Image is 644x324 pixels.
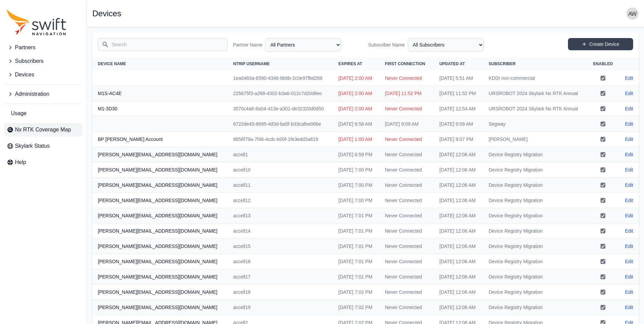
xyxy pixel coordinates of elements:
[625,105,633,112] a: Edit
[228,269,333,285] td: accell17
[92,254,228,269] th: [PERSON_NAME][EMAIL_ADDRESS][DOMAIN_NAME]
[228,86,333,101] td: 225675f3-a268-4302-b3a6-012c7d20d6ec
[568,38,633,50] a: Create Device
[625,258,633,265] a: Edit
[338,61,362,66] span: Expires At
[4,54,82,68] button: Subscribers
[625,304,633,311] a: Edit
[483,178,587,193] td: Device Registry Migration
[4,41,82,54] button: Partners
[625,228,633,234] a: Edit
[408,38,484,52] select: Subscriber
[625,273,633,280] a: Edit
[92,193,228,208] th: [PERSON_NAME][EMAIL_ADDRESS][DOMAIN_NAME]
[434,223,483,239] td: [DATE] 12:06 AM
[15,126,71,134] span: Nx RTK Coverage Map
[626,7,639,20] img: user photo
[92,300,228,315] th: [PERSON_NAME][EMAIL_ADDRESS][DOMAIN_NAME]
[439,61,465,66] span: Updated At
[4,156,82,169] a: Help
[625,121,633,127] a: Edit
[434,101,483,116] td: [DATE] 12:54 AM
[625,182,633,188] a: Edit
[228,300,333,315] td: accell19
[483,162,587,178] td: Device Registry Migration
[483,208,587,223] td: Device Registry Migration
[625,243,633,250] a: Edit
[333,178,380,193] td: [DATE] 7:00 PM
[333,193,380,208] td: [DATE] 7:00 PM
[15,142,50,150] span: Skylark Status
[380,101,434,116] td: Never Connected
[11,109,26,118] span: Usage
[228,178,333,193] td: accell11
[228,57,333,71] th: NTRIP Username
[434,193,483,208] td: [DATE] 12:06 AM
[483,101,587,116] td: URSROBOT 2024 Skylark Nx RTK Annual
[228,101,333,116] td: 3570c4a6-6a04-413e-a301-de32320d0d50
[380,86,434,101] td: [DATE] 11:52 PM
[483,71,587,86] td: KDDI non-commercial
[380,147,434,162] td: Never Connected
[92,10,121,18] h1: Devices
[625,90,633,97] a: Edit
[4,107,82,120] a: Usage
[233,41,262,48] label: Partner Name
[483,86,587,101] td: URSROBOT 2024 Skylark Nx RTK Annual
[434,269,483,285] td: [DATE] 12:06 AM
[228,71,333,86] td: 1ea6483a-6590-4346-8b6b-2c0e97fbd266
[587,57,619,71] th: Enabled
[385,61,425,66] span: First Connection
[483,300,587,315] td: Device Registry Migration
[434,147,483,162] td: [DATE] 12:06 AM
[333,86,380,101] td: [DATE] 2:00 AM
[625,75,633,82] a: Edit
[15,71,34,79] span: Devices
[15,158,26,166] span: Help
[625,136,633,143] a: Edit
[92,147,228,162] th: [PERSON_NAME][EMAIL_ADDRESS][DOMAIN_NAME]
[625,212,633,219] a: Edit
[483,57,587,71] th: Subscriber
[98,38,227,51] input: Search
[333,208,380,223] td: [DATE] 7:01 PM
[380,254,434,269] td: Never Connected
[625,197,633,204] a: Edit
[434,116,483,132] td: [DATE] 9:09 AM
[434,208,483,223] td: [DATE] 12:06 AM
[228,162,333,178] td: accell10
[368,41,405,48] label: Subscriber Name
[380,239,434,254] td: Never Connected
[380,162,434,178] td: Never Connected
[92,57,228,71] th: Device Name
[92,269,228,285] th: [PERSON_NAME][EMAIL_ADDRESS][DOMAIN_NAME]
[333,162,380,178] td: [DATE] 7:00 PM
[483,223,587,239] td: Device Registry Migration
[434,71,483,86] td: [DATE] 5:51 AM
[625,289,633,295] a: Edit
[92,178,228,193] th: [PERSON_NAME][EMAIL_ADDRESS][DOMAIN_NAME]
[483,132,587,147] td: [PERSON_NAME]
[625,151,633,158] a: Edit
[333,71,380,86] td: [DATE] 2:00 AM
[4,68,82,82] button: Devices
[92,101,228,116] th: M1-3D30
[483,254,587,269] td: Device Registry Migration
[483,269,587,285] td: Device Registry Migration
[4,139,82,153] a: Skylark Status
[333,116,380,132] td: [DATE] 6:58 AM
[434,239,483,254] td: [DATE] 12:06 AM
[333,300,380,315] td: [DATE] 7:02 PM
[380,193,434,208] td: Never Connected
[333,239,380,254] td: [DATE] 7:01 PM
[380,116,434,132] td: [DATE] 9:09 AM
[228,147,333,162] td: accell1
[15,43,35,52] span: Partners
[92,132,228,147] th: BP [PERSON_NAME] Account
[228,116,333,132] td: 6722de45-8695-4d3d-ba5f-b33cafee06be
[333,101,380,116] td: [DATE] 2:00 AM
[15,90,49,98] span: Administration
[380,300,434,315] td: Never Connected
[92,162,228,178] th: [PERSON_NAME][EMAIL_ADDRESS][DOMAIN_NAME]
[434,86,483,101] td: [DATE] 11:52 PM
